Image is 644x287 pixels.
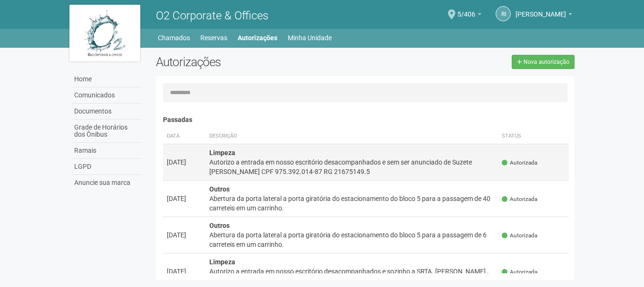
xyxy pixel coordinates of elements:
[167,157,202,167] div: [DATE]
[72,120,142,143] a: Grade de Horários dos Ônibus
[209,267,495,286] div: Autorizo a entrada em nosso escritório desacompanhados e sozinho a SRTA. [PERSON_NAME] , CPF 0623...
[72,143,142,159] a: Ramais
[209,157,495,176] div: Autorizo a entrada em nosso escritório desacompanhados e sem ser anunciado de Suzete [PERSON_NAME...
[209,222,230,229] strong: Outros
[163,129,206,144] th: Data
[72,104,142,120] a: Documentos
[167,194,202,203] div: [DATE]
[502,268,537,276] span: Autorizada
[515,12,572,19] a: [PERSON_NAME]
[167,230,202,240] div: [DATE]
[167,267,202,276] div: [DATE]
[72,87,142,104] a: Comunicados
[163,116,569,123] h4: Passadas
[158,31,190,44] a: Chamados
[502,232,537,240] span: Autorizada
[502,159,537,167] span: Autorizada
[288,31,332,44] a: Minha Unidade
[209,194,495,213] div: Abertura da porta lateral a porta giratória do estacionamento do bloco 5 para a passagem de 40 ca...
[206,129,498,144] th: Descrição
[457,12,481,19] a: 5/406
[496,6,511,21] a: RI
[156,55,358,69] h2: Autorizações
[209,149,235,157] strong: Limpeza
[72,159,142,175] a: LGPD
[69,5,140,61] img: logo.jpg
[515,1,566,18] span: Rodrigo Inacio
[238,31,277,44] a: Autorizações
[209,258,235,266] strong: Limpeza
[209,185,230,193] strong: Outros
[457,1,475,18] span: 5/406
[498,129,569,144] th: Status
[72,71,142,87] a: Home
[156,9,268,22] span: O2 Corporate & Offices
[209,230,495,249] div: Abertura da porta lateral a porta giratória do estacionamento do bloco 5 para a passagem de 6 car...
[524,59,569,65] span: Nova autorização
[72,175,142,191] a: Anuncie sua marca
[512,55,575,69] a: Nova autorização
[200,31,227,44] a: Reservas
[502,195,537,203] span: Autorizada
